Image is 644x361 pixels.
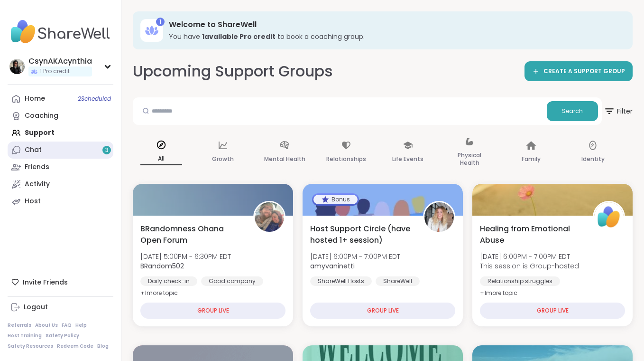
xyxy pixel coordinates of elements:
p: Life Events [392,153,423,165]
div: Coaching [25,111,58,121]
p: Identity [581,153,605,165]
p: Physical Health [449,150,490,169]
a: Host Training [8,332,42,339]
a: Help [75,322,87,329]
a: Coaching [8,107,113,124]
p: All [140,153,182,165]
p: Growth [212,153,234,165]
a: CREATE A SUPPORT GROUP [524,61,633,81]
span: [DATE] 5:00PM - 6:30PM EDT [140,252,231,261]
div: Chat [25,145,42,155]
div: Daily check-in [140,276,197,286]
img: CsynAKAcynthia [9,59,25,74]
div: Logout [24,303,48,312]
div: Invite Friends [8,274,113,291]
div: Activity [25,180,50,189]
b: 1 available Pro credit [202,32,276,41]
p: Family [522,153,541,165]
div: Home [25,94,45,104]
a: Referrals [8,322,31,329]
div: ShareWell Hosts [310,276,372,286]
span: BRandomness Ohana Open Forum [140,223,243,246]
p: Relationships [326,153,366,165]
div: Bonus [313,195,358,204]
img: amyvaninetti [424,202,454,232]
div: CsynAKAcynthia [28,56,92,66]
a: FAQ [62,322,72,329]
a: Redeem Code [57,343,93,350]
a: Chat3 [8,142,113,159]
a: Home2Scheduled [8,90,113,107]
span: Host Support Circle (have hosted 1+ session) [310,223,413,246]
b: BRandom502 [140,261,184,271]
p: Mental Health [264,153,305,165]
span: 2 Scheduled [78,95,111,103]
a: Safety Resources [8,343,53,350]
div: Relationship struggles [480,276,560,286]
a: Host [8,193,113,210]
span: 1 Pro credit [40,67,70,76]
span: CREATE A SUPPORT GROUP [543,67,625,76]
a: Friends [8,159,113,176]
span: Healing from Emotional Abuse [480,223,582,246]
span: This session is Group-hosted [480,261,579,271]
span: [DATE] 6:00PM - 7:00PM EDT [310,252,400,261]
span: [DATE] 6:00PM - 7:00PM EDT [480,252,579,261]
span: 3 [105,146,109,154]
h3: Welcome to ShareWell [169,19,619,30]
div: Good company [201,276,263,286]
a: Logout [8,299,113,316]
div: Host [25,197,41,206]
h2: Upcoming Support Groups [133,61,333,82]
a: Blog [97,343,109,350]
div: GROUP LIVE [140,303,285,319]
span: Filter [604,100,633,123]
button: Search [547,101,598,121]
div: GROUP LIVE [480,303,625,319]
div: GROUP LIVE [310,303,455,319]
button: Filter [604,97,633,125]
img: ShareWell Nav Logo [8,15,113,48]
div: ShareWell [376,276,420,286]
a: Activity [8,176,113,193]
div: Friends [25,162,49,172]
a: Safety Policy [46,332,79,339]
b: amyvaninetti [310,261,355,271]
div: 1 [156,18,165,26]
h3: You have to book a coaching group. [169,32,619,41]
span: Search [562,107,583,115]
a: About Us [35,322,58,329]
img: ShareWell [594,202,624,232]
img: BRandom502 [255,202,284,232]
